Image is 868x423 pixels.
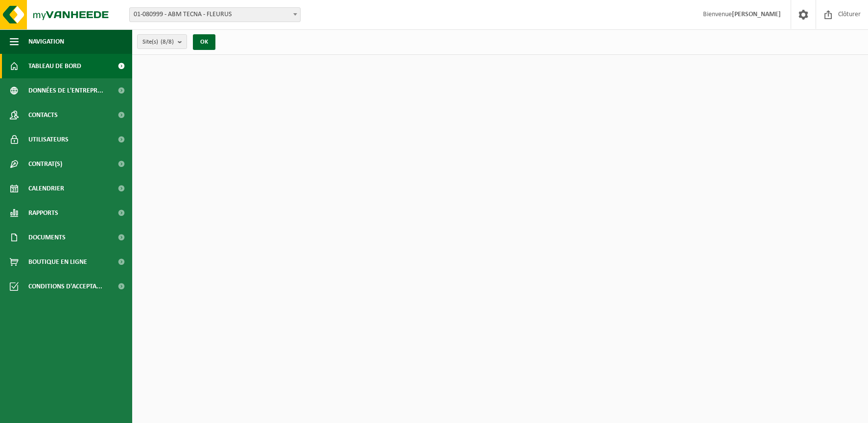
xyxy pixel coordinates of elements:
button: OK [193,34,215,50]
span: Conditions d'accepta... [28,274,102,299]
span: Contrat(s) [28,152,62,176]
span: Tableau de bord [28,54,81,78]
count: (8/8) [161,39,174,45]
strong: [PERSON_NAME] [732,11,781,18]
span: 01-080999 - ABM TECNA - FLEURUS [129,7,301,22]
span: Calendrier [28,176,64,201]
span: 01-080999 - ABM TECNA - FLEURUS [130,8,300,22]
span: Rapports [28,201,58,225]
span: Documents [28,225,66,250]
span: Navigation [28,29,64,54]
span: Boutique en ligne [28,250,87,274]
span: Utilisateurs [28,127,69,152]
span: Site(s) [142,35,174,49]
span: Données de l'entrepr... [28,78,103,103]
button: Site(s)(8/8) [137,34,187,49]
span: Contacts [28,103,58,127]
